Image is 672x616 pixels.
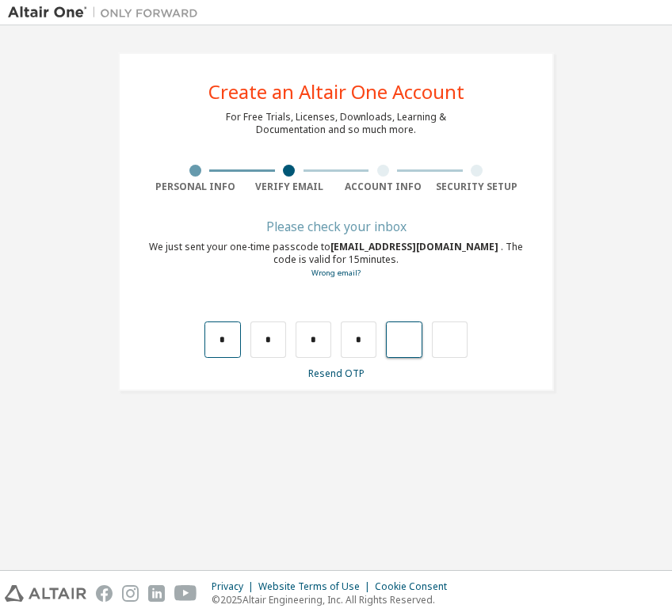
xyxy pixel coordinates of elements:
div: Privacy [212,580,258,593]
span: [EMAIL_ADDRESS][DOMAIN_NAME] [330,240,501,253]
img: facebook.svg [96,585,113,602]
p: © 2025 Altair Engineering, Inc. All Rights Reserved. [212,593,456,606]
div: Create an Altair One Account [208,82,464,101]
img: altair_logo.svg [5,585,86,602]
div: Security Setup [430,181,525,193]
div: Verify Email [242,181,337,193]
a: Resend OTP [308,367,365,380]
a: Go back to the registration form [311,268,361,278]
img: youtube.svg [174,585,197,602]
div: Cookie Consent [375,580,456,593]
img: instagram.svg [122,585,139,602]
div: We just sent your one-time passcode to . The code is valid for 15 minutes. [148,241,524,279]
div: Website Terms of Use [258,580,375,593]
img: linkedin.svg [148,585,165,602]
div: Personal Info [148,181,242,193]
div: Please check your inbox [148,222,524,231]
div: For Free Trials, Licenses, Downloads, Learning & Documentation and so much more. [226,111,446,136]
img: Altair One [8,5,206,21]
div: Account Info [336,181,430,193]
